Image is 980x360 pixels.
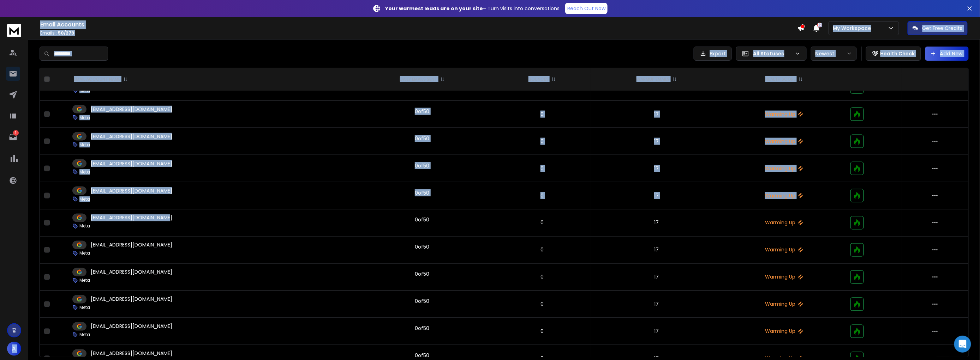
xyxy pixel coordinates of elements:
[817,23,822,28] span: 50
[91,350,172,357] p: [EMAIL_ADDRESS][DOMAIN_NAME]
[79,142,90,148] p: Meta
[497,246,587,254] p: 0
[497,165,587,172] p: 0
[694,47,732,61] button: Export
[565,3,608,14] a: Reach Out Now
[637,77,670,82] p: WARMUP EMAILS
[79,196,90,202] p: Meta
[40,20,797,29] h1: Email Accounts
[79,115,90,121] p: Meta
[79,169,90,175] p: Meta
[7,24,21,37] img: logo
[415,325,429,332] div: 0 of 50
[40,30,797,36] p: Emails :
[13,130,19,136] p: 1
[79,305,90,311] p: Meta
[528,77,549,82] p: BOUNCES
[6,130,20,144] a: 1
[79,251,90,256] p: Meta
[91,296,172,303] p: [EMAIL_ADDRESS][DOMAIN_NAME]
[91,242,172,249] p: [EMAIL_ADDRESS][DOMAIN_NAME]
[727,246,842,254] p: Warming Up
[811,47,857,61] button: Newest
[91,187,172,194] p: [EMAIL_ADDRESS][DOMAIN_NAME]
[765,77,796,82] p: HEALTH SCORE
[591,101,722,128] td: 17
[497,111,587,118] p: 0
[497,301,587,308] p: 0
[727,328,842,335] p: Warming Up
[591,128,722,155] td: 17
[79,224,90,229] p: Meta
[497,274,587,281] p: 0
[91,269,172,276] p: [EMAIL_ADDRESS][DOMAIN_NAME]
[91,106,172,113] p: [EMAIL_ADDRESS][DOMAIN_NAME]
[880,50,915,57] p: Health Check
[91,160,172,167] p: [EMAIL_ADDRESS][DOMAIN_NAME]
[567,5,605,12] p: Reach Out Now
[91,214,172,221] p: [EMAIL_ADDRESS][DOMAIN_NAME]
[415,189,429,196] div: 0 of 50
[497,219,587,226] p: 0
[591,182,722,209] td: 17
[591,291,722,318] td: 17
[925,47,969,61] button: Add New
[727,111,842,118] p: Warming Up
[74,77,127,82] div: EMAIL ACCOUNT NAME
[727,192,842,199] p: Warming Up
[727,219,842,226] p: Warming Up
[866,47,921,61] button: Health Check
[753,50,792,57] p: All Statuses
[385,5,483,12] strong: Your warmest leads are on your site
[727,165,842,172] p: Warming Up
[7,342,21,356] button: A
[79,278,90,283] p: Meta
[91,323,172,330] p: [EMAIL_ADDRESS][DOMAIN_NAME]
[415,271,429,278] div: 0 of 50
[591,237,722,264] td: 17
[591,209,722,237] td: 17
[497,328,587,335] p: 0
[415,216,429,224] div: 0 of 50
[497,192,587,199] p: 0
[91,133,172,140] p: [EMAIL_ADDRESS][DOMAIN_NAME]
[58,30,74,36] span: 50 / 273
[415,352,429,359] div: 0 of 50
[727,274,842,281] p: Warming Up
[727,301,842,308] p: Warming Up
[415,135,429,142] div: 0 of 50
[591,318,722,345] td: 17
[415,108,429,115] div: 0 of 50
[415,244,429,251] div: 0 of 50
[833,25,874,32] p: My Workspace
[415,162,429,169] div: 0 of 50
[727,138,842,145] p: Warming Up
[591,264,722,291] td: 17
[415,298,429,305] div: 0 of 50
[385,5,560,12] p: – Turn visits into conversations
[591,155,722,182] td: 17
[908,21,968,35] button: Get Free Credits
[954,336,971,353] div: Open Intercom Messenger
[922,25,963,32] p: Get Free Credits
[497,138,587,145] p: 0
[79,332,90,338] p: Meta
[400,77,437,82] p: DAILY EMAILS SENT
